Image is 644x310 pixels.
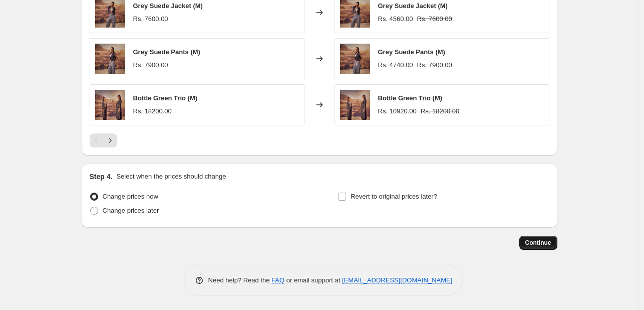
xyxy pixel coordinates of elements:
img: Mishrii0774_80x.jpg [95,44,125,74]
img: Mishrii0774_80x.jpg [340,44,370,74]
span: or email support at [284,276,342,284]
span: Change prices later [103,207,159,214]
p: Select when the prices should change [116,172,226,182]
span: Grey Suede Pants (M) [133,48,200,56]
a: [EMAIL_ADDRESS][DOMAIN_NAME] [342,276,452,284]
div: Rs. 4560.00 [378,14,413,24]
a: FAQ [271,276,284,284]
div: Rs. 4740.00 [378,60,413,70]
div: Rs. 7600.00 [133,14,168,24]
div: Rs. 10920.00 [378,106,417,116]
nav: Pagination [90,133,117,147]
button: Continue [519,236,557,250]
img: Mishrii1041_80x.jpg [340,90,370,120]
div: Rs. 18200.00 [133,106,172,116]
span: Grey Suede Jacket (M) [133,2,203,10]
span: Bottle Green Trio (M) [133,94,198,102]
span: Grey Suede Jacket (M) [378,2,448,10]
span: Grey Suede Pants (M) [378,48,445,56]
span: Change prices now [103,193,158,200]
div: Rs. 7900.00 [133,60,168,70]
strike: Rs. 18200.00 [421,106,459,116]
button: Next [103,133,117,147]
img: Mishrii1041_80x.jpg [95,90,125,120]
h2: Step 4. [90,172,113,182]
span: Need help? Read the [208,276,272,284]
span: Continue [525,239,551,247]
strike: Rs. 7900.00 [417,60,452,70]
span: Revert to original prices later? [351,193,437,200]
span: Bottle Green Trio (M) [378,94,443,102]
strike: Rs. 7600.00 [417,14,452,24]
